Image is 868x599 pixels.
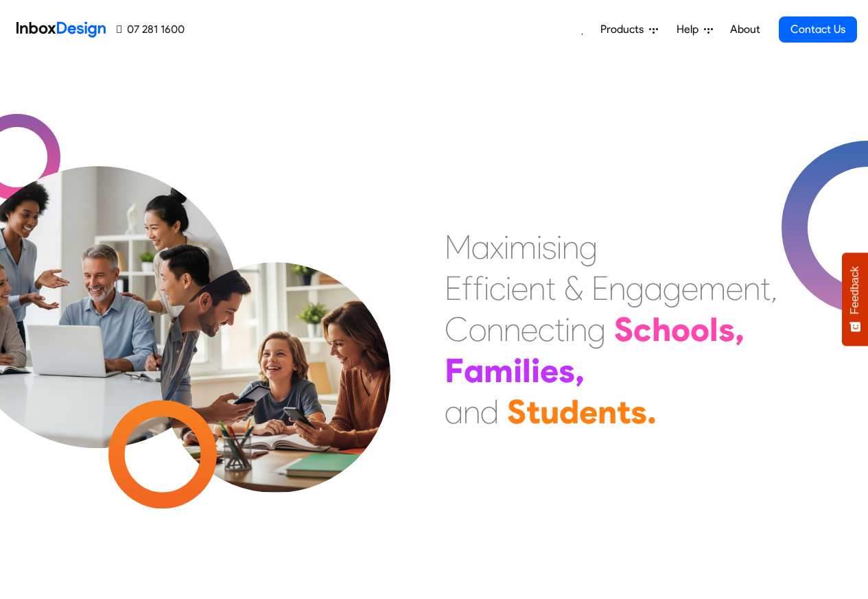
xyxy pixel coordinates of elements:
div: a [471,226,490,268]
div: i [504,226,509,268]
a: Help [671,16,718,43]
div: o [671,309,690,350]
div: s [542,226,556,268]
a: Products [595,16,664,43]
div: i [506,268,511,309]
div: i [556,226,562,268]
div: t [526,391,540,432]
div: n [504,309,521,350]
div: e [579,391,598,432]
div: . [647,391,657,432]
div: u [540,391,559,432]
div: S [614,309,633,350]
div: e [540,350,559,391]
div: C [445,309,469,350]
div: a [464,350,484,391]
div: g [579,226,598,268]
div: c [489,268,506,309]
div: i [513,350,522,391]
div: l [522,350,531,391]
div: s [718,309,735,350]
div: o [469,309,486,350]
span: Help [677,21,704,38]
div: t [546,268,556,309]
div: c [538,309,554,350]
div: t [554,309,565,350]
div: i [565,309,570,350]
div: f [462,268,473,309]
div: t [760,268,771,309]
div: S [507,391,526,432]
div: a [644,268,663,309]
div: n [562,226,579,268]
div: & [564,268,583,309]
div: t [617,391,631,432]
div: , [735,309,744,350]
div: , [575,350,585,391]
div: n [609,268,626,309]
div: a [445,391,463,432]
div: e [511,268,528,309]
div: s [631,391,647,432]
div: g [626,268,644,309]
div: E [445,268,462,309]
div: i [531,350,540,391]
div: e [726,268,743,309]
div: M [445,226,471,268]
div: d [480,391,499,432]
div: l [709,309,718,350]
div: g [587,309,606,350]
div: o [690,309,709,350]
div: c [633,309,652,350]
div: m [699,268,726,309]
div: x [490,226,504,268]
div: i [537,226,542,268]
div: , [771,268,777,309]
a: About [726,16,764,43]
div: n [463,391,480,432]
div: n [570,309,587,350]
div: m [484,350,513,391]
button: Feedback - Show survey [842,252,868,346]
div: e [681,268,699,309]
span: Feedback [849,266,861,314]
a: Contact Us [779,16,857,43]
div: n [743,268,760,309]
a: 07 281 1600 [117,21,185,38]
div: n [598,391,617,432]
div: h [652,309,671,350]
div: i [484,268,489,309]
div: f [473,268,484,309]
div: n [528,268,546,309]
div: d [559,391,579,432]
img: parents_with_child.png [132,205,419,493]
div: n [486,309,504,350]
div: E [591,268,609,309]
span: Products [600,21,649,38]
div: F [445,350,464,391]
div: e [521,309,538,350]
div: s [559,350,575,391]
div: g [663,268,681,309]
div: m [509,226,537,268]
div: Maximising Efficient & Engagement, Connecting Schools, Families, and Students. [445,226,777,432]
